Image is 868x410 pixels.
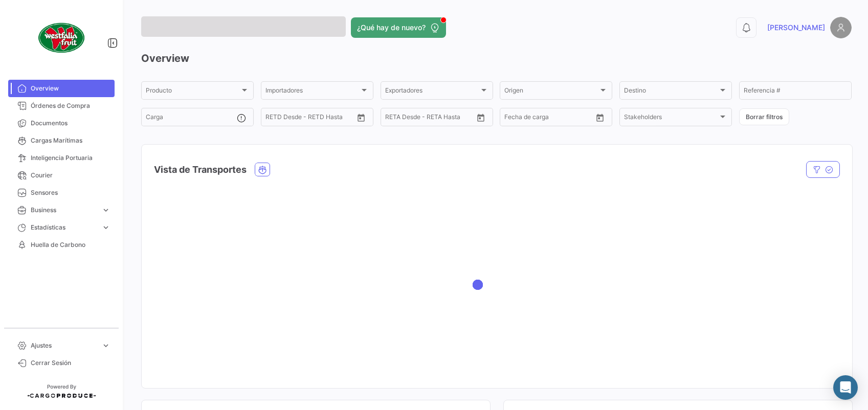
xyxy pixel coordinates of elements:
[8,80,115,97] a: Overview
[624,88,718,96] span: Destino
[31,153,110,163] span: Inteligencia Portuaria
[504,115,523,122] input: Desde
[767,22,825,33] span: [PERSON_NAME]
[154,163,247,177] h4: Vista de Transportes
[357,22,426,33] span: ¿Qué hay de nuevo?
[411,115,453,122] input: Hasta
[8,132,115,149] a: Cargas Marítimas
[31,341,97,350] span: Ajustes
[265,115,284,122] input: Desde
[830,17,852,38] img: placeholder-user.png
[833,375,858,400] div: Abrir Intercom Messenger
[101,223,110,232] span: expand_more
[592,110,608,125] button: Open calendar
[291,115,333,122] input: Hasta
[8,149,115,167] a: Inteligencia Portuaria
[8,167,115,184] a: Courier
[31,84,110,93] span: Overview
[353,110,369,125] button: Open calendar
[385,115,404,122] input: Desde
[146,88,240,96] span: Producto
[739,108,789,125] button: Borrar filtros
[31,119,110,128] span: Documentos
[141,51,852,65] h3: Overview
[31,358,110,368] span: Cerrar Sesión
[31,188,110,197] span: Sensores
[31,206,97,215] span: Business
[31,136,110,145] span: Cargas Marítimas
[101,341,110,350] span: expand_more
[8,115,115,132] a: Documentos
[385,88,479,96] span: Exportadores
[351,17,446,38] button: ¿Qué hay de nuevo?
[8,97,115,115] a: Órdenes de Compra
[8,236,115,254] a: Huella de Carbono
[36,12,87,63] img: client-50.png
[530,115,572,122] input: Hasta
[624,115,718,122] span: Stakeholders
[473,110,488,125] button: Open calendar
[31,101,110,110] span: Órdenes de Compra
[31,171,110,180] span: Courier
[265,88,360,96] span: Importadores
[8,184,115,201] a: Sensores
[504,88,598,96] span: Origen
[101,206,110,215] span: expand_more
[31,240,110,249] span: Huella de Carbono
[31,223,97,232] span: Estadísticas
[255,163,270,176] button: Ocean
